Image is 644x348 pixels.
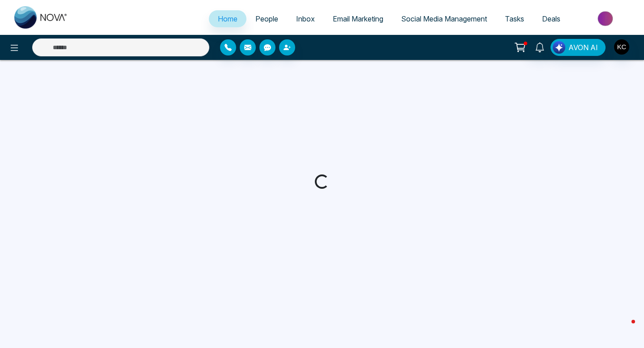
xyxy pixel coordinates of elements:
[246,10,287,27] a: People
[551,39,606,56] button: AVON AI
[568,42,598,53] span: AVON AI
[496,10,533,27] a: Tasks
[533,10,569,27] a: Deals
[14,6,68,29] img: Nova CRM Logo
[614,318,635,339] iframe: Intercom live chat
[392,10,496,27] a: Social Media Management
[218,14,237,23] span: Home
[553,41,565,54] img: Lead Flow
[574,8,639,29] img: Market-place.gif
[401,14,487,23] span: Social Media Management
[296,14,315,23] span: Inbox
[542,14,560,23] span: Deals
[287,10,324,27] a: Inbox
[333,14,383,23] span: Email Marketing
[209,10,246,27] a: Home
[255,14,278,23] span: People
[324,10,392,27] a: Email Marketing
[505,14,524,23] span: Tasks
[614,39,629,55] img: User Avatar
